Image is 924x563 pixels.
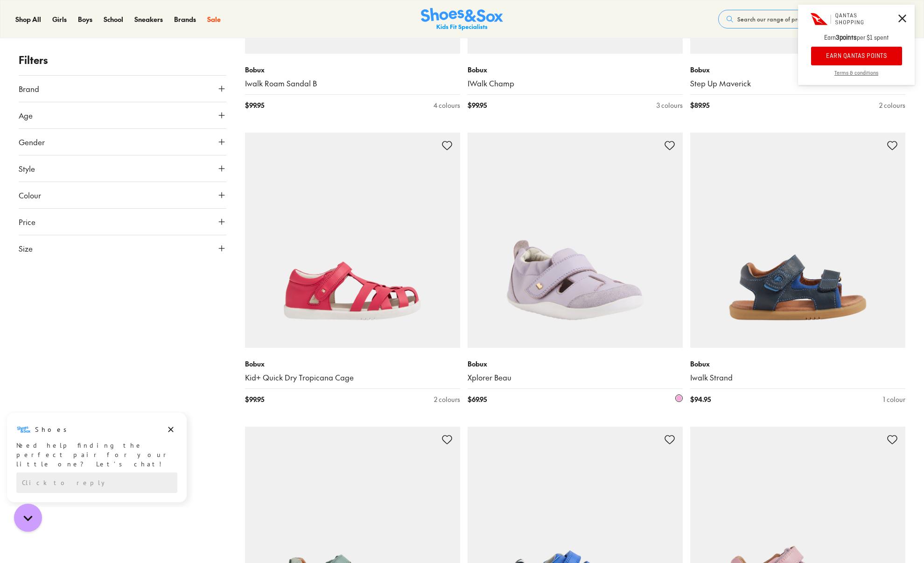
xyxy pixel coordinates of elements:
[16,29,177,57] div: Need help finding the perfect pair for your little one? Let’s chat!
[19,155,226,182] button: Style
[19,52,226,68] p: Filters
[798,34,915,47] p: Earn per $1 spent
[245,65,460,75] p: Bobux
[104,14,123,24] a: School
[19,163,35,174] span: Style
[836,34,857,42] strong: 3 points
[690,78,905,89] a: Step Up Maverick
[19,235,226,261] button: Size
[434,394,460,404] div: 2 colours
[737,15,814,23] span: Search our range of products
[883,394,905,404] div: 1 colour
[879,100,905,110] div: 2 colours
[19,216,35,227] span: Price
[52,14,67,24] a: Girls
[245,78,460,89] a: Iwalk Roam Sandal B
[19,190,41,201] span: Colour
[434,100,460,110] div: 4 colours
[19,182,226,208] button: Colour
[207,14,221,24] a: Sale
[19,83,39,94] span: Brand
[421,8,503,31] img: SNS_Logo_Responsive.svg
[15,14,41,24] span: Shop All
[468,65,683,75] p: Bobux
[78,14,92,24] span: Boys
[468,100,487,110] span: $ 99.95
[245,394,264,404] span: $ 99.95
[52,14,67,24] span: Girls
[174,14,196,24] a: Brands
[19,136,45,148] span: Gender
[134,14,163,24] a: Sneakers
[164,12,177,25] button: Dismiss campaign
[19,76,226,102] button: Brand
[657,100,683,110] div: 3 colours
[19,110,33,121] span: Age
[7,11,187,57] div: Message from Shoes. Need help finding the perfect pair for your little one? Let’s chat!
[19,129,226,155] button: Gender
[207,14,221,24] span: Sale
[468,78,683,89] a: IWalk Champ
[15,14,41,24] a: Shop All
[19,209,226,235] button: Price
[19,243,33,254] span: Size
[690,359,905,369] p: Bobux
[174,14,196,24] span: Brands
[19,102,226,128] button: Age
[690,65,905,75] p: Bobux
[16,11,31,26] img: Shoes logo
[811,47,902,65] button: EARN QANTAS POINTS
[245,100,264,110] span: $ 99.95
[468,394,487,404] span: $ 69.95
[690,394,711,404] span: $ 94.95
[245,359,460,369] p: Bobux
[7,1,187,91] div: Campaign message
[421,8,503,31] a: Shoes & Sox
[718,10,853,28] button: Search our range of products
[690,373,905,383] a: Iwalk Strand
[134,14,163,24] span: Sneakers
[245,373,460,383] a: Kid+ Quick Dry Tropicana Cage
[468,359,683,369] p: Bobux
[16,61,177,82] div: Reply to the campaigns
[468,373,683,383] a: Xplorer Beau
[690,100,709,110] span: $ 89.95
[104,14,123,24] span: School
[35,14,72,23] h3: Shoes
[9,500,47,535] iframe: Gorgias live chat messenger
[78,14,92,24] a: Boys
[798,70,915,85] a: Terms & conditions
